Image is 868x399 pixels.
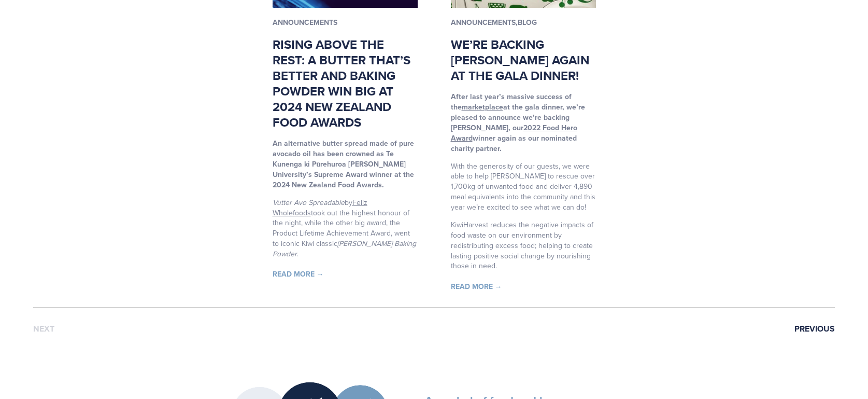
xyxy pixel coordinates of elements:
[451,102,585,133] strong: at the gala dinner, we’re pleased to announce we’re backing [PERSON_NAME], our
[451,35,589,85] a: We’re backing [PERSON_NAME] again at the gala dinner!
[451,16,596,29] p: Announcements,Blog
[451,161,596,213] p: With the generosity of our guests, we were able to help [PERSON_NAME] to rescue over 1,700kg of u...
[794,324,835,334] a: Previous
[273,35,410,131] a: Rising above the rest: A butter that’s better and baking powder win big at 2024 New Zealand Food ...
[451,91,572,112] strong: After last year’s massive success of the
[451,133,577,154] strong: winner again as our nominated charity partner.
[33,324,54,334] a: Next
[273,16,418,29] p: Announcements
[273,269,324,279] a: Read More →
[273,197,367,218] a: Feliz Wholefoods
[462,102,503,112] a: marketplace
[451,281,502,292] a: Read More →
[273,138,414,190] strong: An alternative butter spread made of pure avocado oil has been crowned as Te Kunenga ki Pūrehuroa...
[273,197,292,208] em: Vutter
[273,238,416,259] em: [PERSON_NAME] Baking Powder
[273,198,418,259] p: by took out the highest honour of the night, while the other big award, the Product Lifetime Achi...
[451,122,577,143] a: 2022 Food Hero Award
[451,220,596,271] p: KiwiHarvest reduces the negative impacts of food waste on our environment by redistributing exces...
[294,197,345,208] em: Avo Spreadable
